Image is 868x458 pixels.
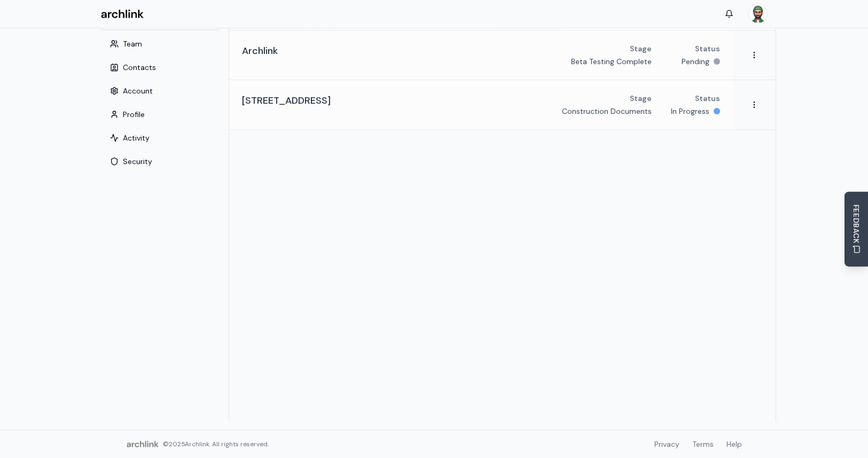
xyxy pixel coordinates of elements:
button: Security [101,152,220,171]
a: [STREET_ADDRESS]StageConstruction DocumentsStatusIn Progress [229,80,733,129]
a: Help [726,439,742,449]
a: Terms [692,439,714,449]
img: Archlink [127,441,159,447]
h3: Archlink [242,43,278,58]
p: Pending [682,56,709,67]
img: Marc Farias Jones [749,5,767,23]
button: Profile [101,105,220,124]
a: Account [101,87,220,98]
p: Status [695,93,720,104]
p: Status [695,43,720,54]
p: Stage [630,43,652,54]
span: © 2025 Archlink. All rights reserved. [163,440,269,448]
p: Stage [630,93,652,104]
button: Team [101,34,220,53]
a: Activity [101,134,220,145]
button: Send Feedback [844,191,868,267]
span: FEEDBACK [851,204,862,243]
h3: [STREET_ADDRESS] [242,93,331,108]
p: Construction Documents [562,106,652,117]
img: Archlink [101,10,144,19]
a: ArchlinkStageBeta Testing CompleteStatusPending [229,30,733,80]
a: Team [101,40,220,51]
button: Activity [101,128,220,148]
button: Contacts [101,58,220,77]
a: Profile [101,110,220,121]
a: Privacy [654,439,679,449]
button: Account [101,81,220,100]
p: In Progress [671,106,709,117]
a: Contacts [101,63,220,74]
p: Beta Testing Complete [571,56,652,67]
a: Security [101,157,220,168]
